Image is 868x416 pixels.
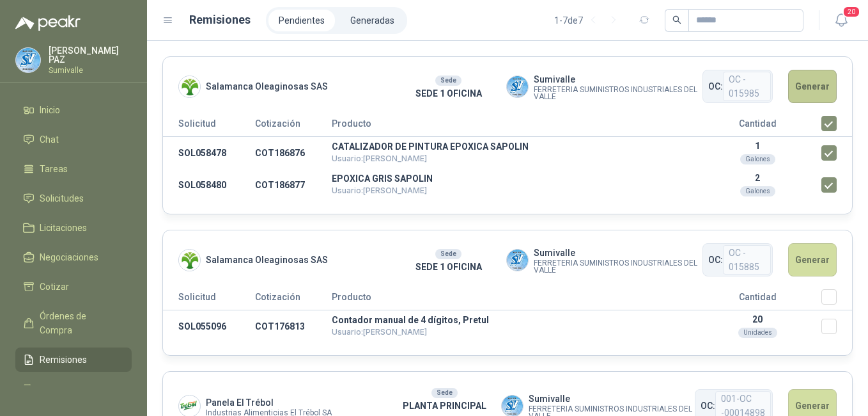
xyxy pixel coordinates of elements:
[507,76,528,97] img: Company Logo
[391,260,506,274] p: SEDE 1 OFICINA
[16,48,40,72] img: Company Logo
[179,250,200,271] img: Company Logo
[332,154,427,163] span: Usuario: [PERSON_NAME]
[15,275,132,299] a: Cotizar
[723,245,771,275] span: OC - 015885
[534,86,703,100] span: FERRETERIA SUMINISTROS INDUSTRIALES DEL VALLE
[40,162,68,176] span: Tareas
[206,253,328,267] span: Salamanca Oleaginosas SAS
[163,116,255,137] th: Solicitud
[15,348,132,372] a: Remisiones
[340,10,405,31] a: Generadas
[15,157,132,181] a: Tareas
[206,396,332,410] span: Panela El Trébol
[332,327,427,337] span: Usuario: [PERSON_NAME]
[15,98,132,122] a: Inicio
[830,9,853,32] button: 20
[15,127,132,152] a: Chat
[15,377,132,401] a: Configuración
[534,246,703,260] span: Sumivalle
[332,142,694,151] p: CATALIZADOR DE PINTURA EPOXICA SAPOLIN
[40,103,60,117] span: Inicio
[332,174,694,183] p: EPOXICA GRIS SAPOLIN
[694,141,821,151] p: 1
[255,116,332,137] th: Cotización
[40,382,96,396] span: Configuración
[255,137,332,170] td: COT186876
[40,250,98,264] span: Negociaciones
[163,289,255,310] th: Solicitud
[694,314,821,324] p: 20
[554,10,624,31] div: 1 - 7 de 7
[435,76,461,86] div: Sede
[821,310,852,343] td: Seleccionar/deseleccionar
[163,310,255,343] td: SOL055096
[15,216,132,240] a: Licitaciones
[15,304,132,342] a: Órdenes de Compra
[332,316,694,324] p: Contador manual de 4 dígitos, Pretul
[431,388,458,398] div: Sede
[255,169,332,201] td: COT186877
[332,186,427,195] span: Usuario: [PERSON_NAME]
[534,72,703,86] span: Sumivalle
[189,11,251,29] h1: Remisiones
[821,137,852,170] td: Seleccionar/deseleccionar
[391,86,506,100] p: SEDE 1 OFICINA
[534,260,703,274] span: FERRETERIA SUMINISTROS INDUSTRIALES DEL VALLE
[708,79,723,93] span: OC:
[255,289,332,310] th: Cotización
[206,79,328,93] span: Salamanca Oleaginosas SAS
[435,249,461,259] div: Sede
[332,289,694,310] th: Producto
[40,191,84,205] span: Solicitudes
[821,289,852,310] th: Seleccionar/deseleccionar
[821,169,852,201] td: Seleccionar/deseleccionar
[740,186,775,196] div: Galones
[723,72,771,101] span: OC - 015985
[788,243,837,276] button: Generar
[49,46,132,64] p: [PERSON_NAME] PAZ
[694,289,821,310] th: Cantidad
[15,245,132,269] a: Negociaciones
[40,280,69,294] span: Cotizar
[529,392,695,406] span: Sumivalle
[40,309,120,337] span: Órdenes de Compra
[332,116,694,137] th: Producto
[179,76,200,97] img: Company Logo
[788,70,837,103] button: Generar
[821,116,852,137] th: Seleccionar/deseleccionar
[708,253,723,267] span: OC:
[507,250,528,271] img: Company Logo
[740,154,775,164] div: Galones
[40,221,87,235] span: Licitaciones
[40,132,59,147] span: Chat
[672,15,681,24] span: search
[15,15,81,31] img: Logo peakr
[842,6,860,18] span: 20
[15,186,132,211] a: Solicitudes
[701,399,715,413] span: OC:
[163,137,255,170] td: SOL058478
[49,67,132,74] p: Sumivalle
[694,173,821,183] p: 2
[738,328,777,338] div: Unidades
[163,169,255,201] td: SOL058480
[694,116,821,137] th: Cantidad
[255,310,332,343] td: COT176813
[268,10,335,31] a: Pendientes
[40,353,87,367] span: Remisiones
